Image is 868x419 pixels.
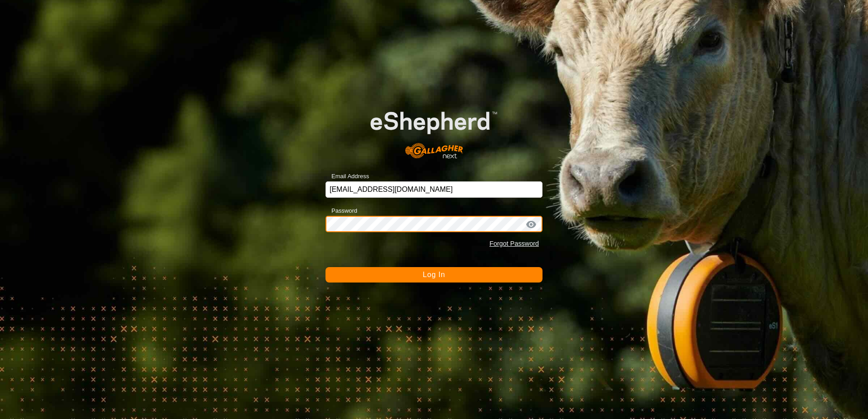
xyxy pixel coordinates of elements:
a: Forgot Password [489,240,539,247]
span: Log In [423,271,445,278]
label: Email Address [325,172,369,181]
button: Log In [325,267,542,283]
label: Password [325,206,357,215]
img: E-shepherd Logo [347,93,521,167]
input: Email Address [325,181,542,198]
